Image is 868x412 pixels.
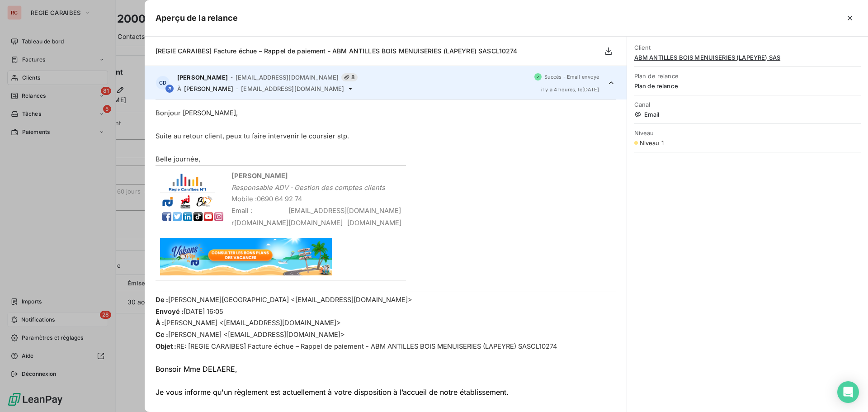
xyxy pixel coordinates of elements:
[156,132,349,140] span: Suite au retour client, peux tu faire intervenir le coursier stp.
[184,85,233,92] span: [PERSON_NAME]
[173,212,182,221] img: image003.png
[634,101,861,108] span: Canal
[156,76,170,90] div: CD
[156,319,164,327] b: À :
[257,195,302,203] a: 0690 64 92 74
[156,47,518,55] span: [REGIE CARAIBES] Facture échue – Rappel de paiement - ABM ANTILLES BOIS MENUISERIES (LAPEYRE) SAS...
[541,87,599,92] span: il y a 4 heures , le [DATE]
[640,139,664,147] span: Niveau 1
[156,308,184,316] b: Envoyé :
[231,207,252,215] span: Email :
[837,381,859,403] div: Open Intercom Messenger
[241,85,344,92] span: [EMAIL_ADDRESS][DOMAIN_NAME]
[156,109,238,117] span: Bonjour [PERSON_NAME],
[160,238,332,275] img: image008.png
[156,296,557,350] span: [PERSON_NAME][GEOGRAPHIC_DATA] <[EMAIL_ADDRESS][DOMAIN_NAME]> [DATE] 16:05 [PERSON_NAME] <[EMAIL_...
[177,85,181,92] span: À
[160,174,215,210] img: image001.png
[231,184,385,192] span: Responsable ADV ‑ Gestion des comptes clients
[544,74,599,80] span: Succès - Email envoyé
[634,44,861,51] span: Client
[183,212,192,221] img: image004.png
[634,54,861,61] span: ABM ANTILLES BOIS MENUISERIES (LAPEYRE) SAS
[156,296,168,304] span: De :
[634,72,861,80] span: Plan de relance
[236,74,339,81] span: [EMAIL_ADDRESS][DOMAIN_NAME]
[156,342,176,350] b: Objet :
[634,82,861,90] span: Plan de relance
[231,75,233,80] span: -
[288,207,401,215] a: [EMAIL_ADDRESS][DOMAIN_NAME]
[231,219,234,227] span: r
[193,212,203,221] img: image005.png
[231,195,257,203] span: Mobile :
[347,219,401,227] span: [DOMAIN_NAME]
[236,86,238,91] span: -
[156,155,200,163] span: Belle journée,
[156,388,509,397] span: Je vous informe qu'un règlement est actuellement à votre disposition à l’accueil de notre établis...
[214,212,223,221] img: image007.png
[288,219,343,227] a: [DOMAIN_NAME]
[162,212,171,221] img: image002.png
[156,331,168,339] b: Cc :
[341,73,358,81] span: 8
[634,129,861,137] span: Niveau
[156,12,238,24] h5: Aperçu de la relance
[234,219,288,227] a: [DOMAIN_NAME]
[231,172,288,180] span: [PERSON_NAME]
[634,111,861,118] span: Email
[156,365,237,374] span: Bonsoir Mme DELAERE,
[204,212,213,221] img: image006.png
[177,74,228,81] span: [PERSON_NAME]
